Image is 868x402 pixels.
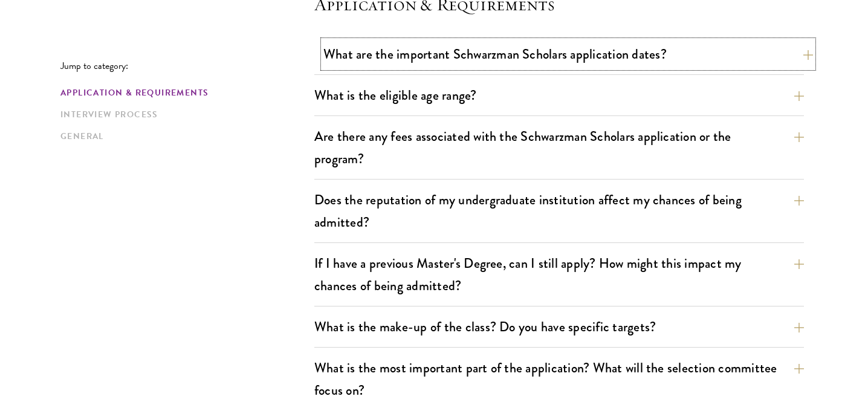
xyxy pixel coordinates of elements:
[60,60,314,71] p: Jump to category:
[60,130,307,143] a: General
[60,108,307,121] a: Interview Process
[314,313,804,340] button: What is the make-up of the class? Do you have specific targets?
[314,186,804,236] button: Does the reputation of my undergraduate institution affect my chances of being admitted?
[314,250,804,299] button: If I have a previous Master's Degree, can I still apply? How might this impact my chances of bein...
[314,123,804,172] button: Are there any fees associated with the Schwarzman Scholars application or the program?
[60,86,307,99] a: Application & Requirements
[314,82,804,109] button: What is the eligible age range?
[323,41,813,68] button: What are the important Schwarzman Scholars application dates?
